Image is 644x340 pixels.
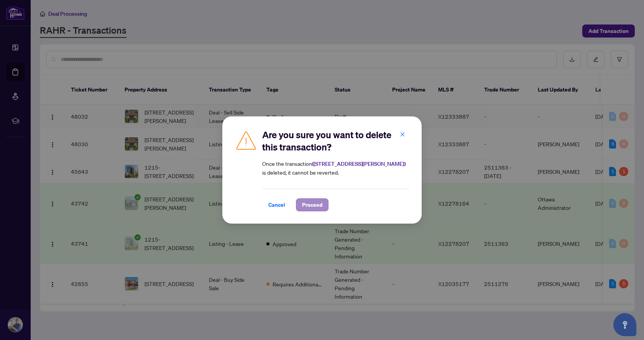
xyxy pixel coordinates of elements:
span: Cancel [268,199,285,211]
h2: Are you sure you want to delete this transaction? [262,129,409,153]
button: Proceed [296,198,329,211]
article: Once the transaction is deleted, it cannot be reverted. [262,159,409,177]
strong: ( [STREET_ADDRESS][PERSON_NAME] ) [312,160,406,167]
span: Proceed [302,199,322,211]
button: Open asap [613,313,636,336]
button: Cancel [262,198,291,211]
span: close [400,132,405,137]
